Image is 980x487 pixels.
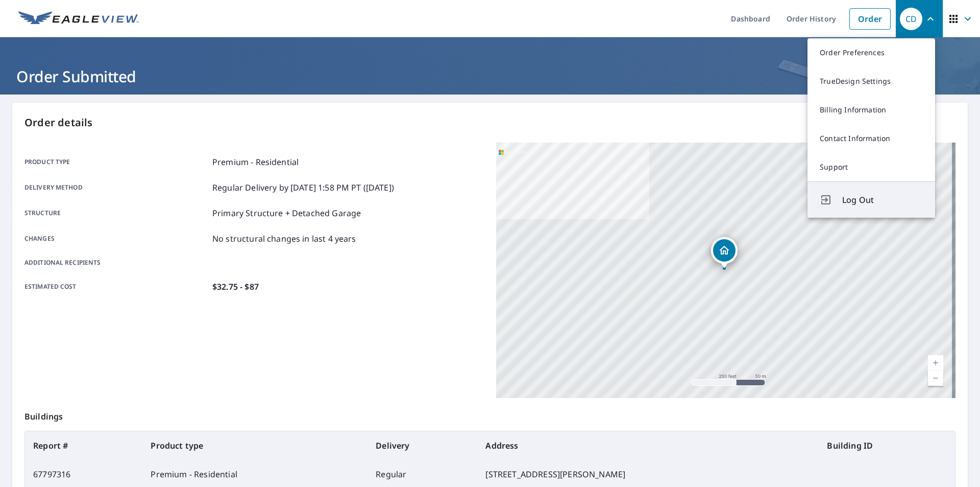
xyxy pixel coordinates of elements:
[24,281,208,293] p: Estimated cost
[849,8,891,30] a: Order
[900,8,922,30] div: CD
[807,38,935,67] a: Order Preferences
[18,11,139,27] img: EV Logo
[711,237,738,269] div: Dropped pin, building 1, Residential property, 3111 Jackson Dr Arlington Heights, IL 60004
[212,181,394,194] p: Regular Delivery by [DATE] 1:58 PM PT ([DATE])
[212,281,259,293] p: $32.75 - $87
[807,124,935,153] a: Contact Information
[477,431,819,460] th: Address
[212,156,299,168] p: Premium - Residential
[24,258,208,267] p: Additional recipients
[24,233,208,245] p: Changes
[24,398,955,431] p: Buildings
[25,431,142,460] th: Report #
[212,207,361,219] p: Primary Structure + Detached Garage
[842,194,923,206] span: Log Out
[807,153,935,181] a: Support
[807,181,935,218] button: Log Out
[819,431,955,460] th: Building ID
[24,181,208,194] p: Delivery method
[807,96,935,124] a: Billing Information
[24,207,208,219] p: Structure
[807,67,935,96] a: TrueDesign Settings
[928,355,943,370] a: Current Level 17, Zoom In
[928,370,943,386] a: Current Level 17, Zoom Out
[212,233,356,245] p: No structural changes in last 4 years
[24,156,208,168] p: Product type
[142,431,367,460] th: Product type
[12,66,968,87] h1: Order Submitted
[24,115,955,130] p: Order details
[367,431,477,460] th: Delivery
